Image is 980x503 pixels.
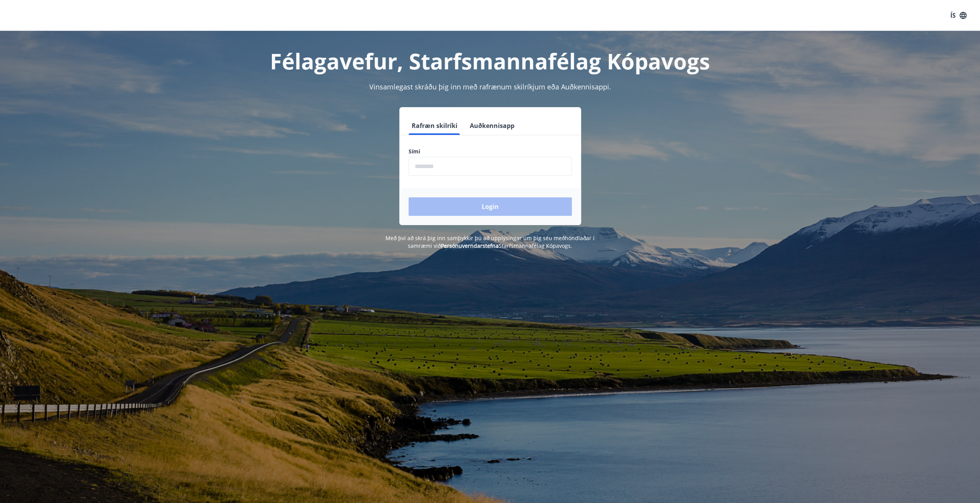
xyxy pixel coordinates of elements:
a: Persónuverndarstefna [441,242,499,249]
button: Rafræn skilríki [409,116,461,135]
span: Vinsamlegast skráðu þig inn með rafrænum skilríkjum eða Auðkennisappi. [369,82,611,91]
button: Auðkennisapp [467,116,518,135]
label: Sími [409,148,572,155]
span: Með því að skrá þig inn samþykkir þú að upplýsingar um þig séu meðhöndlaðar í samræmi við Starfsm... [385,234,595,249]
button: ÍS [946,8,971,22]
h1: Félagavefur, Starfsmannafélag Kópavogs [222,46,758,76]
